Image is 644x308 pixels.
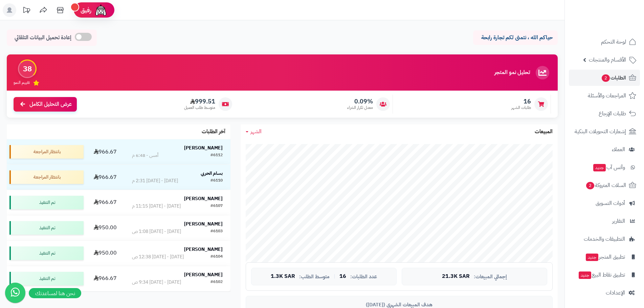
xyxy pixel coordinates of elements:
[94,3,108,17] img: ai-face.png
[132,152,158,159] div: أمس - 6:48 م
[14,80,30,86] span: تقييم النمو
[601,73,626,82] span: الطلبات
[569,34,640,50] a: لوحة التحكم
[86,165,124,190] td: 966.67
[511,105,531,111] span: طلبات الشهر
[569,267,640,283] a: تطبيق نقاط البيعجديد
[602,74,610,82] span: 2
[15,34,71,42] span: إعادة تحميل البيانات التلقائي
[569,123,640,140] a: إشعارات التحويلات البنكية
[210,177,223,184] div: #6110
[585,252,625,262] span: تطبيق المتجر
[86,215,124,240] td: 950.00
[132,203,181,210] div: [DATE] - [DATE] 11:15 م
[569,195,640,211] a: أدوات التسويق
[569,213,640,229] a: التقارير
[210,254,223,260] div: #6104
[210,228,223,235] div: #6103
[9,246,84,260] div: تم التنفيذ
[210,152,223,159] div: #6112
[569,285,640,301] a: الإعدادات
[593,163,625,172] span: وآتس آب
[250,127,262,136] span: الشهر
[478,34,553,42] p: حياكم الله ، نتمنى لكم تجارة رابحة
[569,141,640,158] a: العملاء
[596,198,625,208] span: أدوات التسويق
[586,254,598,261] span: جديد
[569,231,640,247] a: التطبيقات والخدمات
[210,203,223,210] div: #6107
[569,70,640,86] a: الطلبات2
[578,270,625,280] span: تطبيق نقاط البيع
[18,3,35,19] a: تحديثات المنصة
[612,145,625,154] span: العملاء
[184,246,223,253] strong: [PERSON_NAME]
[598,17,638,31] img: logo-2.png
[86,139,124,164] td: 966.67
[350,274,377,280] span: عدد الطلبات:
[132,228,181,235] div: [DATE] - [DATE] 1:08 ص
[246,128,262,136] a: الشهر
[599,109,626,118] span: طلبات الإرجاع
[14,97,77,112] a: عرض التحليل الكامل
[339,274,346,280] span: 16
[535,129,553,135] h3: المبيعات
[612,216,625,226] span: التقارير
[210,279,223,286] div: #6102
[271,274,295,280] span: 1.3K SAR
[184,144,223,151] strong: [PERSON_NAME]
[494,70,530,76] h3: تحليل نمو المتجر
[86,190,124,215] td: 966.67
[132,254,184,260] div: [DATE] - [DATE] 12:38 ص
[442,274,470,280] span: 21.3K SAR
[201,170,223,177] strong: بسام الحربي
[588,91,626,100] span: المراجعات والأسئلة
[334,274,335,279] span: |
[9,221,84,235] div: تم التنفيذ
[299,274,330,280] span: متوسط الطلب:
[586,182,594,189] span: 2
[29,100,72,108] span: عرض التحليل الكامل
[474,274,507,280] span: إجمالي المبيعات:
[184,195,223,202] strong: [PERSON_NAME]
[9,272,84,285] div: تم التنفيذ
[9,170,84,184] div: بانتظار المراجعة
[569,177,640,193] a: السلات المتروكة2
[584,234,625,244] span: التطبيقات والخدمات
[347,98,373,105] span: 0.09%
[132,177,178,184] div: [DATE] - [DATE] 2:31 م
[569,88,640,104] a: المراجعات والأسئلة
[9,196,84,209] div: تم التنفيذ
[184,98,215,105] span: 999.51
[569,105,640,122] a: طلبات الإرجاع
[86,241,124,266] td: 950.00
[347,105,373,111] span: معدل تكرار الشراء
[601,37,626,47] span: لوحة التحكم
[81,6,91,14] span: رفيق
[585,181,626,190] span: السلات المتروكة
[569,159,640,175] a: وآتس آبجديد
[569,249,640,265] a: تطبيق المتجرجديد
[606,288,625,298] span: الإعدادات
[202,129,225,135] h3: آخر الطلبات
[86,266,124,291] td: 966.67
[132,279,181,286] div: [DATE] - [DATE] 9:34 ص
[184,271,223,278] strong: [PERSON_NAME]
[184,105,215,111] span: متوسط طلب العميل
[589,55,626,65] span: الأقسام والمنتجات
[579,271,591,279] span: جديد
[575,127,626,136] span: إشعارات التحويلات البنكية
[593,164,606,171] span: جديد
[184,220,223,228] strong: [PERSON_NAME]
[9,145,84,159] div: بانتظار المراجعة
[511,98,531,105] span: 16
